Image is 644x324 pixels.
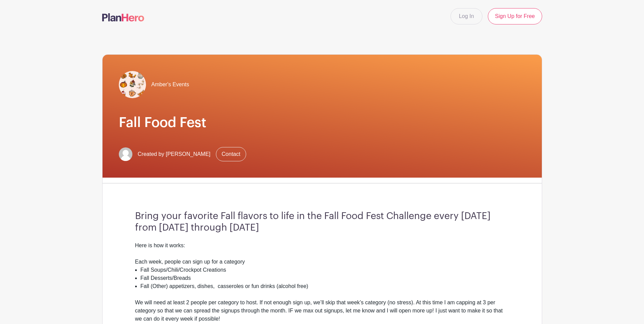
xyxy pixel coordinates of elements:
[119,114,526,131] h1: Fall Food Fest
[141,282,509,290] li: Fall (Other) appetizers, dishes, casseroles or fun drinks (alcohol free)
[119,71,146,98] img: hand-drawn-doodle-autumn-set-illustration-fall-symbols-collection-cartoon-various-seasonal-elemen...
[135,241,509,250] div: Here is how it works:
[119,147,132,161] img: default-ce2991bfa6775e67f084385cd625a349d9dcbb7a52a09fb2fda1e96e2d18dcdb.png
[488,8,542,24] a: Sign Up for Free
[216,147,246,161] a: Contact
[102,13,144,21] img: logo-507f7623f17ff9eddc593b1ce0a138ce2505c220e1c5a4e2b4648c50719b7d32.svg
[151,80,189,89] span: Amber's Events
[135,299,509,323] div: We will need at least 2 people per category to host. If not enough sign up, we’ll skip that week’...
[141,266,509,274] li: Fall Soups/Chili/Crockpot Creations
[141,274,509,282] li: Fall Desserts/Breads
[135,258,509,266] div: Each week, people can sign up for a category
[138,150,210,158] span: Created by [PERSON_NAME]
[450,8,482,24] a: Log In
[135,211,509,233] h3: Bring your favorite Fall flavors to life in the Fall Food Fest Challenge every [DATE] from [DATE]...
